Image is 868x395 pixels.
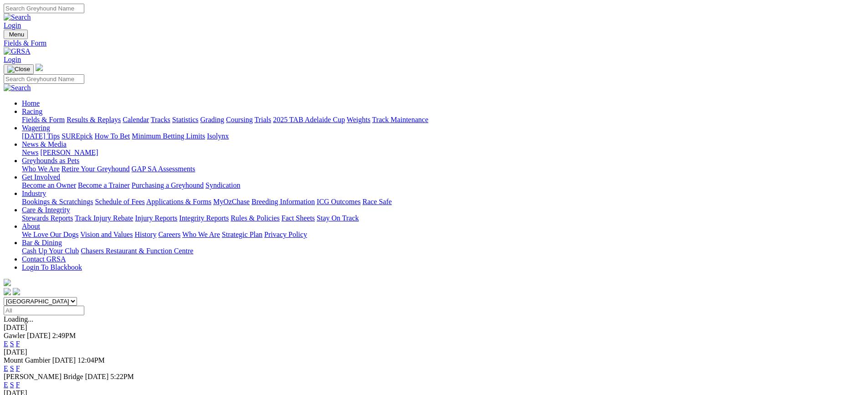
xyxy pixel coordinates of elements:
div: About [22,231,864,239]
img: Search [4,84,31,92]
span: Loading... [4,315,33,323]
a: Calendar [123,116,149,123]
a: Retire Your Greyhound [62,165,130,173]
a: Wagering [22,124,50,132]
a: Fact Sheets [282,214,315,222]
input: Select date [4,306,84,315]
button: Toggle navigation [4,30,28,39]
a: Isolynx [207,132,229,140]
span: 12:04PM [77,356,105,364]
div: [DATE] [4,323,864,332]
a: Chasers Restaurant & Function Centre [81,247,193,255]
a: Track Injury Rebate [75,214,133,222]
img: facebook.svg [4,288,11,295]
div: [DATE] [4,348,864,356]
img: Search [4,13,31,21]
a: Stay On Track [317,214,359,222]
a: Fields & Form [22,116,65,123]
a: News & Media [22,140,67,148]
a: Who We Are [182,231,220,238]
div: Greyhounds as Pets [22,165,864,173]
a: 2025 TAB Adelaide Cup [273,116,345,123]
a: Purchasing a Greyhound [132,181,204,189]
a: S [10,364,14,372]
a: Contact GRSA [22,255,66,263]
button: Toggle navigation [4,64,34,74]
div: Racing [22,116,864,124]
a: Breeding Information [252,198,315,205]
a: Statistics [172,116,199,123]
a: Integrity Reports [179,214,229,222]
a: Injury Reports [135,214,177,222]
a: S [10,381,14,389]
a: Rules & Policies [231,214,280,222]
a: GAP SA Assessments [132,165,195,173]
a: F [16,381,20,389]
a: Login To Blackbook [22,263,82,271]
a: F [16,340,20,348]
a: [PERSON_NAME] [40,149,98,156]
a: SUREpick [62,132,92,140]
a: Applications & Forms [146,198,211,205]
a: Minimum Betting Limits [132,132,205,140]
a: Strategic Plan [222,231,262,238]
span: [DATE] [27,332,51,339]
div: Bar & Dining [22,247,864,255]
a: Greyhounds as Pets [22,157,79,164]
a: Bookings & Scratchings [22,198,93,205]
span: [DATE] [85,373,109,380]
a: MyOzChase [213,198,250,205]
a: Industry [22,190,46,197]
a: Trials [254,116,271,123]
a: Login [4,56,21,63]
img: GRSA [4,47,31,56]
a: How To Bet [95,132,130,140]
a: History [134,231,156,238]
a: Bar & Dining [22,239,62,246]
a: Schedule of Fees [95,198,144,205]
a: We Love Our Dogs [22,231,78,238]
a: Home [22,99,40,107]
a: Grading [200,116,224,123]
a: Stewards Reports [22,214,73,222]
input: Search [4,74,84,84]
span: [DATE] [52,356,76,364]
a: Privacy Policy [264,231,307,238]
a: Cash Up Your Club [22,247,79,255]
a: Coursing [226,116,253,123]
a: E [4,340,8,348]
a: ICG Outcomes [317,198,360,205]
div: Industry [22,198,864,206]
a: Become an Owner [22,181,76,189]
a: Get Involved [22,173,60,181]
input: Search [4,4,84,13]
img: logo-grsa-white.png [4,279,11,286]
a: Care & Integrity [22,206,70,214]
a: E [4,381,8,389]
span: Menu [9,31,24,38]
a: Racing [22,108,42,115]
a: Become a Trainer [78,181,130,189]
div: News & Media [22,149,864,157]
a: Tracks [151,116,170,123]
div: Wagering [22,132,864,140]
div: Get Involved [22,181,864,190]
a: Fields & Form [4,39,864,47]
a: E [4,364,8,372]
a: Vision and Values [80,231,133,238]
img: logo-grsa-white.png [36,64,43,71]
span: Gawler [4,332,25,339]
a: F [16,364,20,372]
a: Track Maintenance [372,116,428,123]
a: Login [4,21,21,29]
a: Who We Are [22,165,60,173]
a: Syndication [205,181,240,189]
a: About [22,222,40,230]
span: [PERSON_NAME] Bridge [4,373,83,380]
span: Mount Gambier [4,356,51,364]
img: Close [7,66,30,73]
a: S [10,340,14,348]
a: News [22,149,38,156]
a: Careers [158,231,180,238]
